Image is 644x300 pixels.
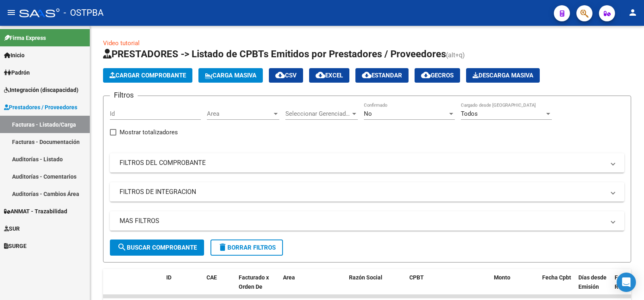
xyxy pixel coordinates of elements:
[4,103,77,112] span: Prestadores / Proveedores
[166,274,171,281] span: ID
[362,70,372,80] mat-icon: cloud_download
[4,33,46,42] span: Firma Express
[218,242,227,252] mat-icon: delete
[628,8,638,17] mat-icon: person
[466,68,540,83] button: Descarga Masiva
[421,70,431,80] mat-icon: cloud_download
[218,244,276,251] span: Borrar Filtros
[285,110,351,117] span: Seleccionar Gerenciador
[617,273,636,292] div: Open Intercom Messenger
[211,240,283,256] button: Borrar Filtros
[120,217,605,225] mat-panel-title: MAS FILTROS
[4,224,20,233] span: SUR
[110,240,204,256] button: Buscar Comprobante
[362,72,402,79] span: Estandar
[4,207,67,216] span: ANMAT - Trazabilidad
[4,68,30,77] span: Padrón
[542,274,571,281] span: Fecha Cpbt
[117,244,197,251] span: Buscar Comprobante
[415,68,460,83] button: Gecros
[4,51,25,60] span: Inicio
[578,274,607,290] span: Días desde Emisión
[4,85,78,94] span: Integración (discapacidad)
[494,274,510,281] span: Monto
[316,70,325,80] mat-icon: cloud_download
[466,68,540,83] app-download-masive: Descarga masiva de comprobantes (adjuntos)
[446,51,465,59] span: (alt+q)
[120,187,605,196] mat-panel-title: FILTROS DE INTEGRACION
[275,70,285,80] mat-icon: cloud_download
[64,4,103,22] span: - OSTPBA
[110,211,624,231] mat-expansion-panel-header: MAS FILTROS
[461,110,478,117] span: Todos
[283,274,295,281] span: Area
[309,68,349,83] button: EXCEL
[4,242,27,250] span: SURGE
[355,68,409,83] button: Estandar
[205,72,256,79] span: Carga Masiva
[198,68,263,83] button: Carga Masiva
[207,110,272,117] span: Area
[120,158,605,167] mat-panel-title: FILTROS DEL COMPROBANTE
[421,72,454,79] span: Gecros
[110,90,138,101] h3: Filtros
[364,110,372,117] span: No
[103,68,192,83] button: Cargar Comprobante
[615,274,637,290] span: Fecha Recibido
[206,274,217,281] span: CAE
[103,40,140,47] a: Video tutorial
[316,72,343,79] span: EXCEL
[110,182,624,202] mat-expansion-panel-header: FILTROS DE INTEGRACION
[117,242,127,252] mat-icon: search
[473,72,533,79] span: Descarga Masiva
[409,274,424,281] span: CPBT
[349,274,382,281] span: Razón Social
[103,48,446,60] span: PRESTADORES -> Listado de CPBTs Emitidos por Prestadores / Proveedores
[109,72,186,79] span: Cargar Comprobante
[269,68,303,83] button: CSV
[110,153,624,173] mat-expansion-panel-header: FILTROS DEL COMPROBANTE
[6,8,16,17] mat-icon: menu
[275,72,297,79] span: CSV
[239,274,269,290] span: Facturado x Orden De
[120,127,178,137] span: Mostrar totalizadores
